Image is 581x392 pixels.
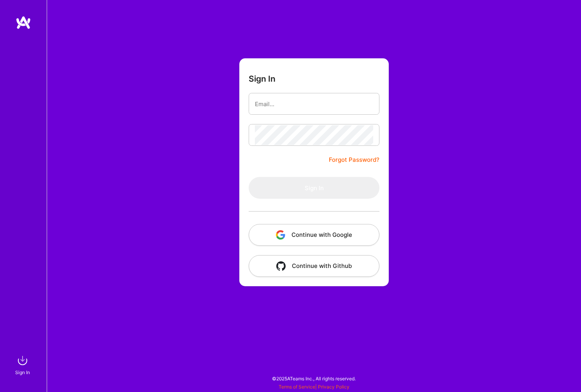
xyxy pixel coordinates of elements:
[318,384,349,390] a: Privacy Policy
[329,155,379,164] a: Forgot Password?
[47,369,581,388] div: © 2025 ATeams Inc., All rights reserved.
[276,230,285,240] img: icon
[255,94,373,114] input: Email...
[249,177,379,199] button: Sign In
[249,255,379,277] button: Continue with Github
[249,74,276,84] h3: Sign In
[16,16,31,30] img: logo
[15,368,30,376] div: Sign In
[276,261,286,271] img: icon
[249,224,379,246] button: Continue with Google
[15,353,30,368] img: sign in
[16,353,30,376] a: sign inSign In
[279,384,315,390] a: Terms of Service
[279,384,349,390] span: |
